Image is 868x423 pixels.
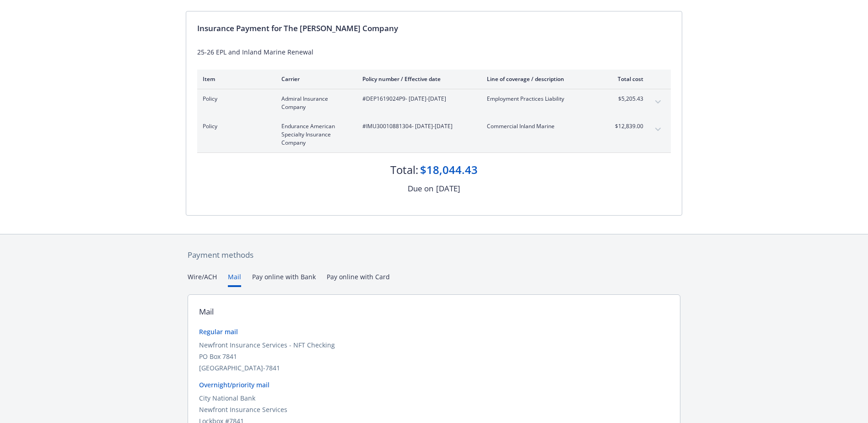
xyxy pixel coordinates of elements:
[651,122,665,137] button: expand content
[228,272,241,287] button: Mail
[197,117,671,152] div: PolicyEndurance American Specialty Insurance Company#IMU30010881304- [DATE]-[DATE]Commercial Inla...
[487,75,594,83] div: Line of coverage / description
[199,393,669,403] div: City National Bank
[487,122,594,130] span: Commercial Inland Marine
[327,272,390,287] button: Pay online with Card
[281,75,348,83] div: Carrier
[436,183,460,195] div: [DATE]
[362,75,472,83] div: Policy number / Effective date
[281,95,348,111] span: Admiral Insurance Company
[609,75,643,83] div: Total cost
[199,363,669,373] div: [GEOGRAPHIC_DATA]-7841
[197,22,671,34] div: Insurance Payment for The [PERSON_NAME] Company
[362,95,472,103] span: #DEP1619024P9 - [DATE]-[DATE]
[199,306,214,318] div: Mail
[199,380,669,390] div: Overnight/priority mail
[408,183,433,195] div: Due on
[252,272,316,287] button: Pay online with Bank
[203,122,267,130] span: Policy
[199,352,669,361] div: PO Box 7841
[197,47,671,57] div: 25-26 EPL and Inland Marine Renewal
[609,95,643,103] span: $5,205.43
[197,89,671,117] div: PolicyAdmiral Insurance Company#DEP1619024P9- [DATE]-[DATE]Employment Practices Liability$5,205.4...
[188,249,680,261] div: Payment methods
[651,95,665,109] button: expand content
[203,95,267,103] span: Policy
[188,272,217,287] button: Wire/ACH
[199,405,669,414] div: Newfront Insurance Services
[281,122,348,147] span: Endurance American Specialty Insurance Company
[199,327,669,336] div: Regular mail
[362,122,472,130] span: #IMU30010881304 - [DATE]-[DATE]
[420,162,478,178] div: $18,044.43
[390,162,418,178] div: Total:
[609,122,643,130] span: $12,839.00
[203,75,267,83] div: Item
[487,95,594,103] span: Employment Practices Liability
[199,340,669,350] div: Newfront Insurance Services - NFT Checking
